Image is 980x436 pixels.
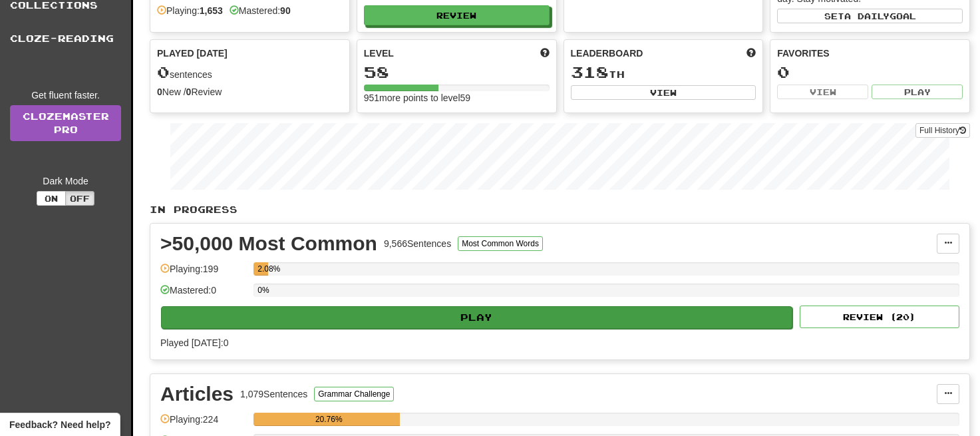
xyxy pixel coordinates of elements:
[540,47,550,60] span: Score more points to level up
[364,91,550,105] div: 951 more points to level 59
[777,64,963,81] div: 0
[161,306,792,329] button: Play
[200,5,223,16] strong: 1,653
[240,387,307,401] div: 1,079 Sentences
[160,234,377,254] div: >50,000 Most Common
[157,63,170,81] span: 0
[157,4,223,17] div: Playing:
[280,5,291,16] strong: 90
[150,203,970,216] p: In Progress
[160,262,247,284] div: Playing: 199
[364,47,394,60] span: Level
[10,174,121,188] div: Dark Mode
[10,89,121,102] div: Get fluent faster.
[160,384,234,404] div: Articles
[10,105,121,141] a: ClozemasterPro
[65,191,94,206] button: Off
[157,85,343,99] div: New / Review
[230,4,291,17] div: Mastered:
[571,85,756,100] button: View
[800,306,959,328] button: Review (20)
[571,47,643,60] span: Leaderboard
[746,47,756,60] span: This week in points, UTC
[37,191,66,206] button: On
[364,5,550,25] button: Review
[458,236,543,251] button: Most Common Words
[571,63,609,81] span: 318
[257,262,268,276] div: 2.08%
[160,337,228,348] span: Played [DATE]: 0
[777,9,963,23] button: Seta dailygoal
[571,64,756,81] div: th
[915,123,970,138] button: Full History
[777,85,868,99] button: View
[777,47,963,60] div: Favorites
[157,64,343,81] div: sentences
[157,87,162,97] strong: 0
[384,237,451,250] div: 9,566 Sentences
[257,413,400,426] div: 20.76%
[364,64,550,81] div: 58
[160,284,247,306] div: Mastered: 0
[844,11,890,21] span: a daily
[872,85,963,99] button: Play
[314,387,394,401] button: Grammar Challenge
[186,87,192,97] strong: 0
[9,418,110,431] span: Open feedback widget
[157,47,228,60] span: Played [DATE]
[160,413,247,435] div: Playing: 224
